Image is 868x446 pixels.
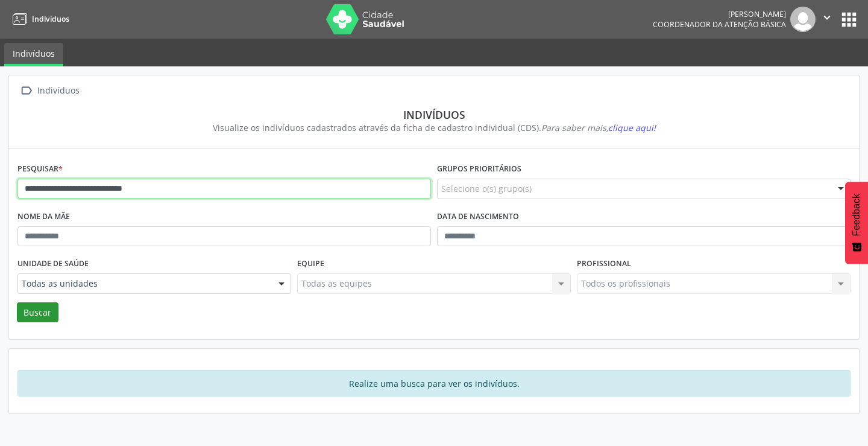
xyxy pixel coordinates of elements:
[577,255,631,273] label: Profissional
[816,7,838,32] button: 
[653,19,786,30] span: Coordenador da Atenção Básica
[17,302,58,323] button: Buscar
[32,14,69,24] span: Indivíduos
[608,122,656,133] span: clique aqui!
[653,9,786,19] div: [PERSON_NAME]
[790,7,816,32] img: img
[35,82,81,100] div: Indivíduos
[820,11,834,24] i: 
[17,370,851,397] div: Realize uma busca para ver os indivíduos.
[17,208,70,226] label: Nome da mãe
[17,82,35,100] i: 
[297,255,324,273] label: Equipe
[838,9,860,30] button: apps
[845,182,868,264] button: Feedback - Mostrar pesquisa
[17,255,89,273] label: Unidade de saúde
[22,278,266,290] span: Todas as unidades
[541,122,656,133] i: Para saber mais,
[851,194,862,236] span: Feedback
[8,9,69,29] a: Indivíduos
[17,82,81,100] a:  Indivíduos
[437,208,519,226] label: Data de nascimento
[26,108,842,121] div: Indivíduos
[441,182,532,195] span: Selecione o(s) grupo(s)
[17,160,63,179] label: Pesquisar
[26,121,842,134] div: Visualize os indivíduos cadastrados através da ficha de cadastro individual (CDS).
[4,43,63,66] a: Indivíduos
[437,160,521,179] label: Grupos prioritários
